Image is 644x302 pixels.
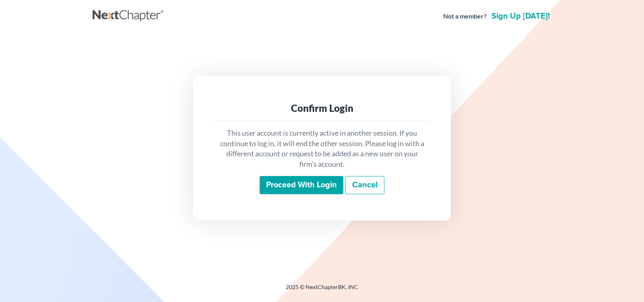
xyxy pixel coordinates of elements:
a: Cancel [345,176,384,195]
a: Sign up [DATE]! [490,12,551,20]
div: Confirm Login [219,102,425,115]
div: 2025 © NextChapterBK, INC [93,283,551,298]
input: Proceed with login [260,176,343,195]
p: This user account is currently active in another session. If you continue to log in, it will end ... [219,128,425,170]
strong: Not a member? [443,12,487,21]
